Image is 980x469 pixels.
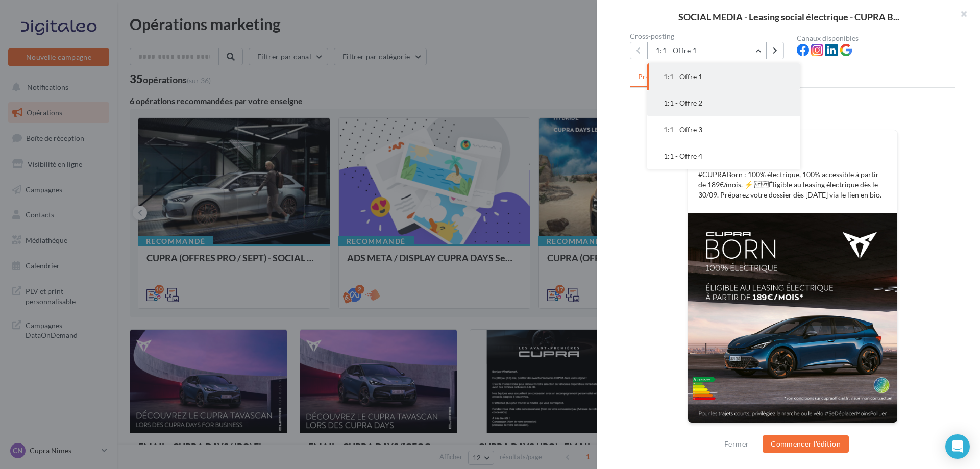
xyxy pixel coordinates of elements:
[763,435,849,453] button: Commencer l'édition
[945,434,970,459] div: Open Intercom Messenger
[647,63,800,90] button: 1:1 - Offre 1
[664,125,702,134] span: 1:1 - Offre 3
[647,116,800,143] button: 1:1 - Offre 3
[647,90,800,116] button: 1:1 - Offre 2
[647,42,767,59] button: 1:1 - Offre 1
[797,35,955,42] div: Canaux disponibles
[630,33,789,40] div: Cross-posting
[664,152,702,160] span: 1:1 - Offre 4
[688,423,898,436] div: La prévisualisation est non-contractuelle
[664,72,702,81] span: 1:1 - Offre 1
[678,12,899,21] span: SOCIAL MEDIA - Leasing social électrique - CUPRA B...
[647,143,800,169] button: 1:1 - Offre 4
[664,98,702,107] span: 1:1 - Offre 2
[698,169,887,200] p: #CUPRABorn : 100% électrique, 100% accessible à partir de 189€/mois. ⚡️ Éligible au leasing élect...
[720,438,753,450] button: Fermer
